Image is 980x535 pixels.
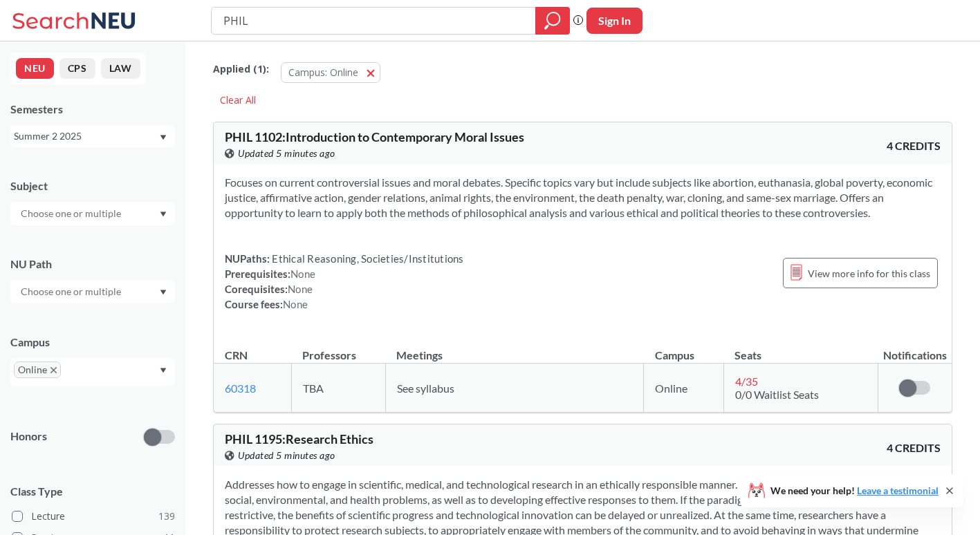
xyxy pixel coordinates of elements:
span: Updated 5 minutes ago [238,448,335,463]
span: 4 CREDITS [887,440,941,456]
input: Class, professor, course number, "phrase" [222,9,526,32]
div: Clear All [213,90,263,111]
div: Subject [10,178,175,194]
svg: X to remove pill [50,367,57,373]
div: CRN [225,348,248,363]
span: 4 CREDITS [887,138,941,153]
span: Campus: Online [288,66,358,79]
svg: Dropdown arrow [160,212,167,217]
span: 4 / 35 [735,375,758,388]
div: Dropdown arrow [10,280,175,303]
span: We need your help! [770,486,939,496]
div: Semesters [10,102,175,117]
section: Focuses on current controversial issues and moral debates. Specific topics vary but include subje... [225,175,941,220]
div: NU Path [10,256,175,272]
button: CPS [59,58,95,79]
span: None [288,283,313,295]
button: NEU [16,58,54,79]
input: Choose one or multiple [14,283,130,300]
td: Online [644,364,724,413]
span: Applied ( 1 ): [213,62,269,77]
th: Seats [723,334,878,364]
th: Meetings [385,334,643,364]
div: Summer 2 2025 [14,129,158,144]
p: Honors [10,429,47,444]
td: TBA [291,364,385,413]
span: 0/0 Waitlist Seats [735,388,819,401]
svg: magnifying glass [544,11,561,30]
svg: Dropdown arrow [160,368,167,373]
th: Professors [291,334,385,364]
span: View more info for this class [808,265,930,282]
span: PHIL 1195 : Research Ethics [225,431,373,447]
div: magnifying glass [535,7,570,35]
span: Class Type [10,484,175,499]
a: 60318 [225,382,256,395]
button: LAW [101,58,140,79]
div: NUPaths: Prerequisites: Corequisites: Course fees: [225,251,464,312]
button: Sign In [586,8,642,34]
div: OnlineX to remove pillDropdown arrow [10,358,175,386]
span: PHIL 1102 : Introduction to Contemporary Moral Issues [225,129,524,144]
span: None [283,298,308,310]
th: Notifications [878,334,952,364]
div: Dropdown arrow [10,202,175,225]
button: Campus: Online [281,62,380,83]
svg: Dropdown arrow [160,290,167,295]
span: 139 [158,509,175,524]
th: Campus [644,334,724,364]
input: Choose one or multiple [14,205,130,222]
svg: Dropdown arrow [160,135,167,140]
a: Leave a testimonial [857,485,939,496]
div: Campus [10,335,175,350]
span: OnlineX to remove pill [14,362,61,378]
label: Lecture [12,507,175,525]
span: Updated 5 minutes ago [238,146,335,161]
span: None [290,267,315,280]
div: Summer 2 2025Dropdown arrow [10,125,175,147]
span: See syllabus [397,382,454,395]
span: Ethical Reasoning, Societies/Institutions [270,252,464,265]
